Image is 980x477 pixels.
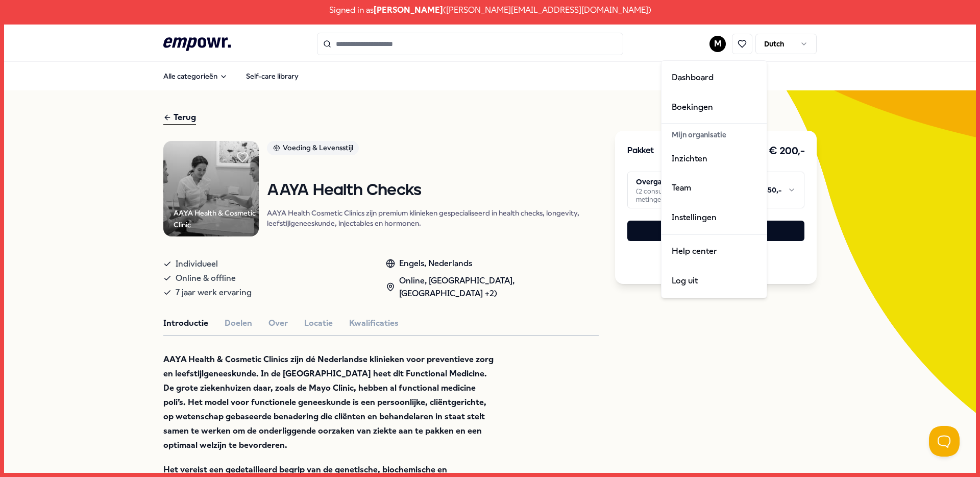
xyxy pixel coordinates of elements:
a: Inzichten [664,144,765,174]
a: Boekingen [664,92,765,122]
div: M [661,60,767,298]
div: Log uit [664,266,765,296]
a: Help center [664,236,765,266]
a: Dashboard [664,63,765,92]
a: Team [664,173,765,203]
a: Instellingen [664,203,765,232]
div: Mijn organisatie [664,126,765,144]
